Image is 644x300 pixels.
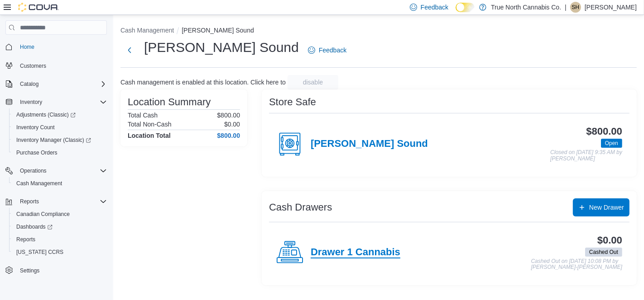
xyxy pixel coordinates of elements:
a: Adjustments (Classic) [13,109,79,120]
span: Inventory [16,97,107,108]
p: $800.00 [217,112,240,119]
a: Canadian Compliance [13,209,73,220]
button: Next [120,41,139,59]
button: Inventory [2,96,111,108]
button: Cash Management [9,177,111,190]
span: Cashed Out [585,248,622,257]
button: disable [288,75,338,89]
span: Operations [20,167,47,174]
h3: $0.00 [597,235,622,246]
button: Customers [2,59,111,72]
p: Cash management is enabled at this location. Click here to [120,79,286,86]
p: Closed on [DATE] 9:35 AM by [PERSON_NAME] [550,150,622,162]
h4: $800.00 [217,132,240,139]
h3: Location Summary [128,97,211,108]
span: Home [20,43,34,51]
a: Dashboards [13,221,56,232]
button: Purchase Orders [9,146,111,159]
h6: Total Non-Cash [128,121,172,128]
a: Home [16,42,38,52]
span: New Drawer [589,203,624,212]
span: Open [601,139,622,148]
span: Purchase Orders [13,147,107,158]
span: Cashed Out [589,248,618,256]
button: Cash Management [120,27,174,34]
a: Reports [13,234,39,245]
button: Inventory Count [9,121,111,134]
span: Inventory Count [13,122,107,133]
span: Catalog [16,79,107,89]
div: Sherry Harrison [570,2,581,13]
h4: [PERSON_NAME] Sound [311,138,428,150]
span: Adjustments (Classic) [13,109,107,120]
h4: Location Total [128,132,171,139]
span: Catalog [20,80,38,88]
span: Reports [16,236,35,243]
h1: [PERSON_NAME] Sound [144,38,299,56]
button: New Drawer [573,198,630,216]
span: Reports [16,196,107,207]
h4: Drawer 1 Cannabis [311,247,400,258]
button: Reports [16,196,43,207]
span: Feedback [421,3,448,12]
span: Canadian Compliance [16,211,70,218]
span: SH [572,2,580,13]
a: Purchase Orders [13,147,61,158]
a: [US_STATE] CCRS [13,247,67,258]
button: Catalog [16,79,42,89]
span: Purchase Orders [16,149,58,156]
a: Dashboards [9,220,111,233]
a: Customers [16,61,50,71]
span: Inventory [20,98,42,106]
span: Feedback [319,46,346,55]
h3: Cash Drawers [269,202,332,213]
a: Inventory Count [13,122,58,133]
h3: $800.00 [586,126,622,137]
span: Reports [13,234,107,245]
span: Operations [16,165,107,176]
h3: Store Safe [269,97,316,108]
button: Settings [2,264,111,277]
span: Customers [16,60,107,71]
button: Reports [2,195,111,208]
p: Cashed Out on [DATE] 10:08 PM by [PERSON_NAME]-[PERSON_NAME] [531,258,622,271]
span: Adjustments (Classic) [16,111,76,118]
span: Cash Management [16,180,62,187]
span: Dark Mode [456,12,456,13]
button: Operations [2,164,111,177]
span: Home [16,41,107,52]
input: Dark Mode [456,3,475,12]
img: Cova [18,3,59,12]
h6: Total Cash [128,112,158,119]
span: Settings [16,265,107,276]
p: [PERSON_NAME] [585,2,637,13]
button: [PERSON_NAME] Sound [182,27,254,34]
span: Customers [20,62,46,70]
button: Canadian Compliance [9,208,111,220]
nav: An example of EuiBreadcrumbs [120,26,637,37]
span: Washington CCRS [13,247,107,258]
span: disable [303,78,323,87]
button: Inventory [16,97,46,108]
span: Dashboards [16,223,53,230]
a: Inventory Manager (Classic) [13,135,95,145]
a: Cash Management [13,178,66,189]
p: | [565,2,567,13]
a: Adjustments (Classic) [9,108,111,121]
span: Inventory Manager (Classic) [16,136,91,144]
span: Reports [20,198,39,205]
span: Canadian Compliance [13,209,107,220]
span: Cash Management [13,178,107,189]
button: [US_STATE] CCRS [9,246,111,258]
button: Home [2,40,111,53]
span: Dashboards [13,221,107,232]
button: Reports [9,233,111,246]
span: Inventory Count [16,124,55,131]
p: True North Cannabis Co. [491,2,561,13]
button: Catalog [2,78,111,90]
span: [US_STATE] CCRS [16,248,63,256]
a: Inventory Manager (Classic) [9,134,111,146]
span: Inventory Manager (Classic) [13,135,107,145]
span: Open [605,139,618,147]
a: Settings [16,265,43,276]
